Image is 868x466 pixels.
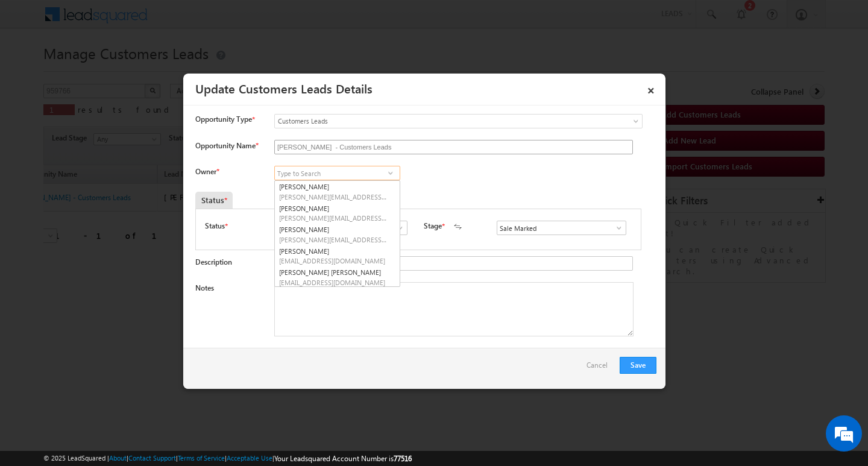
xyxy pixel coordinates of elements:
span: © 2025 LeadSquared | | | | | [43,453,412,464]
a: [PERSON_NAME] [275,181,400,203]
span: 77516 [394,454,412,463]
label: Opportunity Name [195,141,258,150]
span: [PERSON_NAME][EMAIL_ADDRESS][PERSON_NAME][DOMAIN_NAME] [279,213,388,222]
img: d_60004797649_company_0_60004797649 [20,63,51,79]
a: [PERSON_NAME] [PERSON_NAME] [275,266,400,288]
a: Acceptable Use [227,454,272,462]
a: Show All Items [389,222,404,234]
span: [EMAIL_ADDRESS][DOMAIN_NAME] [279,256,388,265]
input: Type to Search [274,166,400,180]
textarea: Type your message and hit 'Enter' [16,112,220,361]
label: Owner [195,167,219,176]
label: Status [205,221,225,231]
span: Opportunity Type [195,114,252,125]
div: Status [195,192,233,209]
a: Terms of Service [178,454,225,462]
a: About [109,454,127,462]
span: Customers Leads [275,116,593,127]
a: × [641,78,661,99]
a: Show All Items [608,222,623,234]
label: Description [195,257,232,266]
span: [PERSON_NAME][EMAIL_ADDRESS][DOMAIN_NAME] [279,235,388,244]
a: [PERSON_NAME] [275,245,400,267]
span: [PERSON_NAME][EMAIL_ADDRESS][PERSON_NAME][DOMAIN_NAME] [279,192,388,201]
a: Show All Items [383,167,398,179]
div: Chat with us now [63,63,203,79]
input: Type to Search [497,221,626,235]
label: Stage [424,221,442,231]
a: Customers Leads [274,114,643,128]
a: [PERSON_NAME] [275,224,400,245]
span: Your Leadsquared Account Number is [274,454,412,463]
em: Start Chat [164,371,219,388]
a: Contact Support [128,454,176,462]
a: [PERSON_NAME] [275,203,400,224]
div: Minimize live chat window [198,6,227,35]
a: Update Customers Leads Details [195,80,373,96]
span: [EMAIL_ADDRESS][DOMAIN_NAME] [279,278,388,287]
label: Notes [195,283,214,292]
button: Save [620,357,656,374]
a: Cancel [587,357,614,380]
